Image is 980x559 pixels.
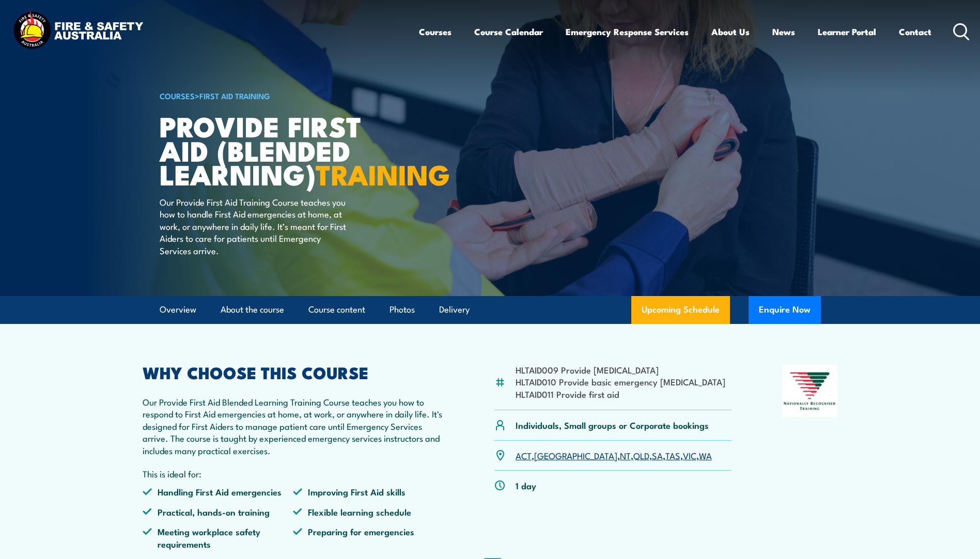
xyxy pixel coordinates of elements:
a: VIC [683,449,696,461]
li: Improving First Aid skills [293,486,444,498]
a: [GEOGRAPHIC_DATA] [534,449,617,461]
a: Learner Portal [818,18,876,45]
li: HLTAID011 Provide first aid [516,388,725,400]
p: This is ideal for: [143,468,444,479]
img: Nationally Recognised Training logo. [782,365,838,417]
li: Flexible learning schedule [293,506,444,518]
a: QLD [633,449,649,461]
a: WA [699,449,712,461]
a: News [772,18,795,45]
p: Individuals, Small groups or Corporate bookings [516,419,709,431]
a: About the course [221,296,284,323]
p: Our Provide First Aid Training Course teaches you how to handle First Aid emergencies at home, at... [160,196,348,256]
a: TAS [665,449,680,461]
a: SA [652,449,663,461]
a: Upcoming Schedule [631,296,730,324]
a: About Us [711,18,750,45]
li: HLTAID009 Provide [MEDICAL_DATA] [516,364,725,376]
a: Courses [419,18,452,45]
a: Photos [390,296,415,323]
strong: TRAINING [316,152,450,195]
p: , , , , , , , [516,449,712,461]
li: Meeting workplace safety requirements [143,525,293,550]
a: Course Calendar [474,18,543,45]
h2: WHY CHOOSE THIS COURSE [143,365,444,379]
a: Delivery [439,296,470,323]
h1: Provide First Aid (Blended Learning) [160,114,415,186]
a: COURSES [160,90,195,101]
li: Practical, hands-on training [143,506,293,518]
li: Handling First Aid emergencies [143,486,293,498]
li: Preparing for emergencies [293,525,444,550]
a: Contact [899,18,931,45]
p: 1 day [516,479,536,491]
a: Emergency Response Services [566,18,689,45]
h6: > [160,89,415,102]
button: Enquire Now [749,296,821,324]
a: Course content [308,296,365,323]
a: NT [620,449,631,461]
a: First Aid Training [199,90,270,101]
a: Overview [160,296,196,323]
a: ACT [516,449,532,461]
li: HLTAID010 Provide basic emergency [MEDICAL_DATA] [516,376,725,387]
p: Our Provide First Aid Blended Learning Training Course teaches you how to respond to First Aid em... [143,396,444,456]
